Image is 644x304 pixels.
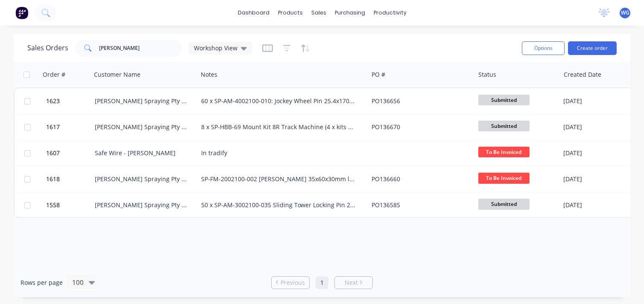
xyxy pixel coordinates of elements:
[201,149,357,157] div: In tradify
[20,278,63,287] span: Rows per page
[46,149,60,157] span: 1607
[563,175,627,183] div: [DATE]
[46,97,60,105] span: 1623
[563,149,627,157] div: [DATE]
[563,123,627,131] div: [DATE]
[27,44,68,52] h1: Sales Orders
[44,166,95,192] button: 1618
[95,149,190,157] div: Safe Wire - [PERSON_NAME]
[478,147,530,157] span: To Be Invoiced
[372,123,466,131] div: PO136670
[15,6,28,19] img: Factory
[44,140,95,166] button: 1607
[372,175,466,183] div: PO136660
[46,123,60,131] span: 1617
[268,276,376,289] ul: Pagination
[95,175,190,183] div: [PERSON_NAME] Spraying Pty Ltd
[201,97,357,105] div: 60 x SP-AM-4002100-010: Jockey Wheel Pin 25.4x170mm Cycle Times OP 1 - 00:54 OP 2 - 3:30
[345,278,358,287] span: Next
[478,121,530,131] span: Submitted
[372,201,466,209] div: PO136585
[99,40,182,57] input: Search...
[316,276,328,289] a: Page 1 is your current page
[478,199,530,209] span: Submitted
[478,70,496,79] div: Status
[201,201,357,209] div: 50 x SP-AM-3002100-035 Sliding Tower Locking Pin 25.4x170mm Zinc
[95,97,190,105] div: [PERSON_NAME] Spraying Pty Ltd
[274,6,307,19] div: products
[44,192,95,218] button: 1558
[522,41,565,55] button: Options
[564,70,601,79] div: Created Date
[478,173,530,183] span: To Be Invoiced
[201,175,357,183] div: SP-FM-2002100-002 [PERSON_NAME] 35x60x30mm long for floating Hitch 80 of. Delivered [DATE]
[563,97,627,105] div: [DATE]
[43,70,65,79] div: Order #
[95,123,190,131] div: [PERSON_NAME] Spraying Pty Ltd
[272,278,309,287] a: Previous page
[307,6,331,19] div: sales
[478,95,530,105] span: Submitted
[372,97,466,105] div: PO136656
[335,278,372,287] a: Next page
[372,70,385,79] div: PO #
[44,88,95,114] button: 1623
[201,70,217,79] div: Notes
[201,123,357,131] div: 8 x SP-HBB-69 Mount Kit 8R Track Machine (4 x kits = 8 @ 310lg x 114.3 DIA)
[621,9,629,17] span: WG
[46,201,60,209] span: 1558
[331,6,369,19] div: purchasing
[568,41,617,55] button: Create order
[281,278,305,287] span: Previous
[369,6,411,19] div: productivity
[563,201,627,209] div: [DATE]
[95,201,190,209] div: [PERSON_NAME] Spraying Pty Ltd
[94,70,141,79] div: Customer Name
[234,6,274,19] a: dashboard
[44,114,95,140] button: 1617
[46,175,60,183] span: 1618
[194,43,237,52] span: Workshop View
